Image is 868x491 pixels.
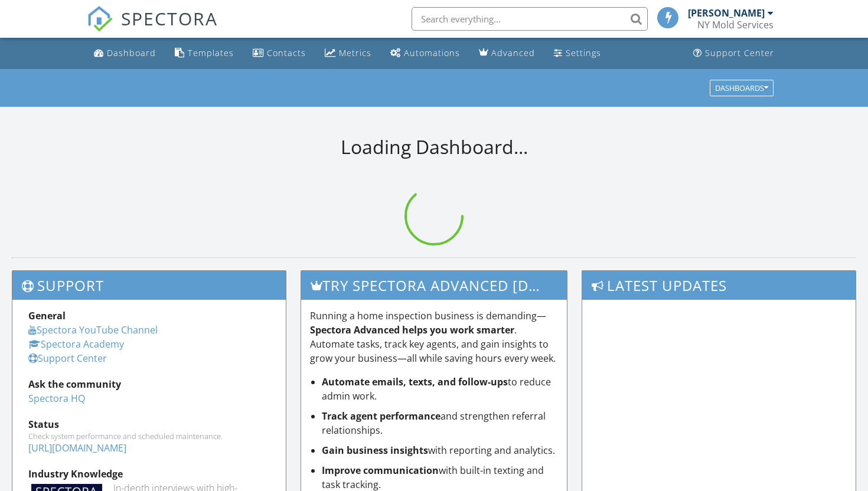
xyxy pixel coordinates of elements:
[267,47,306,58] div: Contacts
[170,42,239,64] a: Templates
[322,464,439,477] strong: Improve communication
[339,47,371,58] div: Metrics
[28,323,158,336] a: Spectora YouTube Channel
[28,441,126,454] a: [URL][DOMAIN_NAME]
[301,271,567,300] h3: Try spectora advanced [DATE]
[28,377,270,391] div: Ask the community
[688,42,779,64] a: Support Center
[310,309,559,365] p: Running a home inspection business is demanding— . Automate tasks, track key agents, and gain ins...
[28,352,107,365] a: Support Center
[28,309,66,322] strong: General
[320,42,376,64] a: Metrics
[28,417,270,431] div: Status
[107,47,156,58] div: Dashboard
[322,443,559,457] li: with reporting and analytics.
[322,410,440,423] strong: Track agent performance
[89,42,161,64] a: Dashboard
[582,271,856,300] h3: Latest Updates
[121,6,218,31] span: SPECTORA
[28,431,270,441] div: Check system performance and scheduled maintenance.
[697,19,774,31] div: NY Mold Services
[322,444,428,457] strong: Gain business insights
[705,47,774,58] div: Support Center
[28,338,124,351] a: Spectora Academy
[12,271,286,300] h3: Support
[386,42,465,64] a: Automations (Basic)
[188,47,234,58] div: Templates
[404,47,460,58] div: Automations
[87,16,218,41] a: SPECTORA
[412,7,648,31] input: Search everything...
[322,375,559,403] li: to reduce admin work.
[474,42,540,64] a: Advanced
[710,80,774,96] button: Dashboards
[28,392,85,405] a: Spectora HQ
[491,47,535,58] div: Advanced
[248,42,311,64] a: Contacts
[688,7,765,19] div: [PERSON_NAME]
[549,42,606,64] a: Settings
[310,323,514,336] strong: Spectora Advanced helps you work smarter
[87,6,113,32] img: The Best Home Inspection Software - Spectora
[322,409,559,437] li: and strengthen referral relationships.
[715,84,768,92] div: Dashboards
[28,467,270,481] div: Industry Knowledge
[322,375,508,388] strong: Automate emails, texts, and follow-ups
[566,47,601,58] div: Settings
